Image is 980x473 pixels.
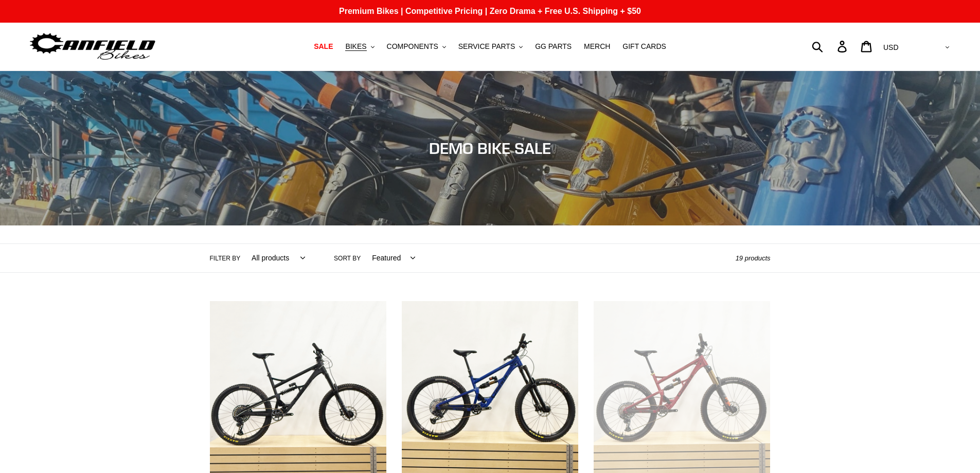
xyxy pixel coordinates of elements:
[28,30,157,63] img: Canfield Bikes
[458,42,515,51] span: SERVICE PARTS
[453,40,528,54] button: SERVICE PARTS
[345,42,366,51] span: BIKES
[210,254,241,263] label: Filter by
[340,40,379,54] button: BIKES
[334,254,361,263] label: Sort by
[387,42,438,51] span: COMPONENTS
[622,42,666,51] span: GIFT CARDS
[617,40,671,54] a: GIFT CARDS
[429,139,551,157] span: DEMO BIKE SALE
[314,42,333,51] span: SALE
[584,42,610,51] span: MERCH
[530,40,577,54] a: GG PARTS
[309,40,338,54] a: SALE
[736,254,771,262] span: 19 products
[817,35,844,58] input: Search
[535,42,572,51] span: GG PARTS
[579,40,615,54] a: MERCH
[382,40,451,54] button: COMPONENTS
